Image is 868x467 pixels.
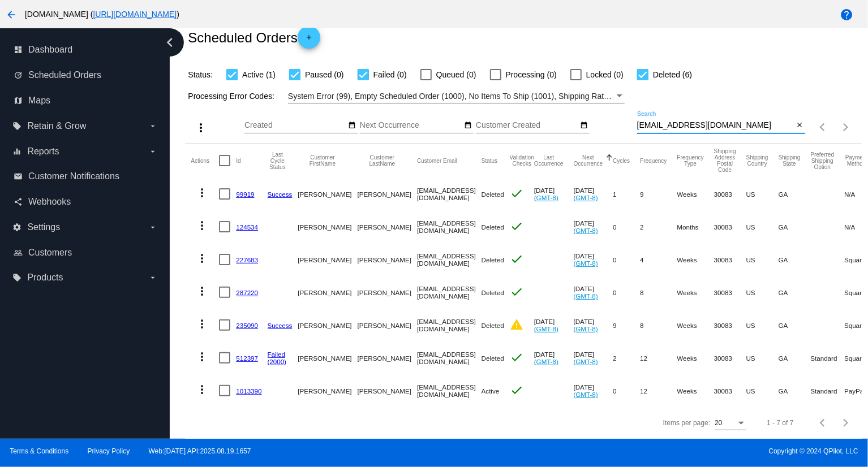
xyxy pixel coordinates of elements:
[677,374,714,407] mat-cell: Weeks
[482,223,504,231] span: Deleted
[14,71,23,80] i: update
[27,146,59,157] span: Reports
[417,178,482,210] mat-cell: [EMAIL_ADDRESS][DOMAIN_NAME]
[640,178,677,210] mat-cell: 9
[574,154,603,167] button: Change sorting for NextOccurrenceUtc
[510,219,523,233] mat-icon: check
[12,147,22,156] i: equalizer
[191,144,219,178] mat-header-cell: Actions
[767,419,793,427] div: 1 - 7 of 7
[677,276,714,309] mat-cell: Weeks
[835,116,857,139] button: Next page
[358,309,417,341] mat-cell: [PERSON_NAME]
[195,383,209,396] mat-icon: more_vert
[580,121,588,130] mat-icon: date_range
[148,147,157,156] i: arrow_drop_down
[148,122,157,131] i: arrow_drop_down
[195,317,209,331] mat-icon: more_vert
[236,157,240,164] button: Change sorting for Id
[14,96,23,105] i: map
[574,194,598,201] a: (GMT-8)
[417,309,482,341] mat-cell: [EMAIL_ADDRESS][DOMAIN_NAME]
[298,210,357,243] mat-cell: [PERSON_NAME]
[715,420,746,427] mat-select: Items per page:
[358,374,417,407] mat-cell: [PERSON_NAME]
[510,252,523,266] mat-icon: check
[348,121,356,130] mat-icon: date_range
[195,284,209,298] mat-icon: more_vert
[298,374,357,407] mat-cell: [PERSON_NAME]
[534,154,564,167] button: Change sorting for LastOccurrenceUtc
[358,341,417,374] mat-cell: [PERSON_NAME]
[779,341,811,374] mat-cell: GA
[574,341,613,374] mat-cell: [DATE]
[574,243,613,276] mat-cell: [DATE]
[574,276,613,309] mat-cell: [DATE]
[14,172,23,181] i: email
[574,227,598,234] a: (GMT-8)
[812,116,835,139] button: Previous page
[714,210,746,243] mat-cell: 30083
[417,210,482,243] mat-cell: [EMAIL_ADDRESS][DOMAIN_NAME]
[305,68,343,81] span: Paused (0)
[28,96,50,106] span: Maps
[677,243,714,276] mat-cell: Weeks
[28,248,72,258] span: Customers
[12,273,22,282] i: local_offer
[677,210,714,243] mat-cell: Months
[811,152,835,170] button: Change sorting for PreferredShippingOption
[148,273,157,282] i: arrow_drop_down
[812,412,835,434] button: Previous page
[640,374,677,407] mat-cell: 12
[613,374,640,407] mat-cell: 0
[746,154,768,167] button: Change sorting for ShippingCountry
[28,45,72,55] span: Dashboard
[613,243,640,276] mat-cell: 0
[236,387,261,395] a: 1013390
[268,351,286,358] a: Failed
[779,374,811,407] mat-cell: GA
[14,197,23,206] i: share
[417,341,482,374] mat-cell: [EMAIL_ADDRESS][DOMAIN_NAME]
[482,387,500,395] span: Active
[640,341,677,374] mat-cell: 12
[613,178,640,210] mat-cell: 1
[444,447,858,455] span: Copyright © 2024 QPilot, LLC
[482,157,497,164] button: Change sorting for Status
[715,419,722,427] span: 20
[14,193,157,211] a: share Webhooks
[811,374,845,407] mat-cell: Standard
[574,325,598,332] a: (GMT-8)
[534,178,574,210] mat-cell: [DATE]
[298,276,357,309] mat-cell: [PERSON_NAME]
[27,222,60,232] span: Settings
[417,243,482,276] mat-cell: [EMAIL_ADDRESS][DOMAIN_NAME]
[746,210,779,243] mat-cell: US
[236,223,258,231] a: 124534
[510,383,523,397] mat-icon: check
[640,276,677,309] mat-cell: 8
[574,260,598,267] a: (GMT-8)
[161,33,179,51] i: chevron_left
[5,8,18,21] mat-icon: arrow_back
[840,8,854,21] mat-icon: help
[298,309,357,341] mat-cell: [PERSON_NAME]
[746,243,779,276] mat-cell: US
[242,68,276,81] span: Active (1)
[194,121,208,135] mat-icon: more_vert
[779,154,801,167] button: Change sorting for ShippingState
[663,419,710,427] div: Items per page:
[236,322,258,329] a: 235090
[714,374,746,407] mat-cell: 30083
[534,358,558,365] a: (GMT-8)
[746,374,779,407] mat-cell: US
[195,186,209,200] mat-icon: more_vert
[574,292,598,300] a: (GMT-8)
[268,322,293,329] a: Success
[653,68,692,81] span: Deleted (6)
[746,276,779,309] mat-cell: US
[360,121,462,130] input: Next Occurrence
[714,276,746,309] mat-cell: 30083
[14,167,157,185] a: email Customer Notifications
[534,309,574,341] mat-cell: [DATE]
